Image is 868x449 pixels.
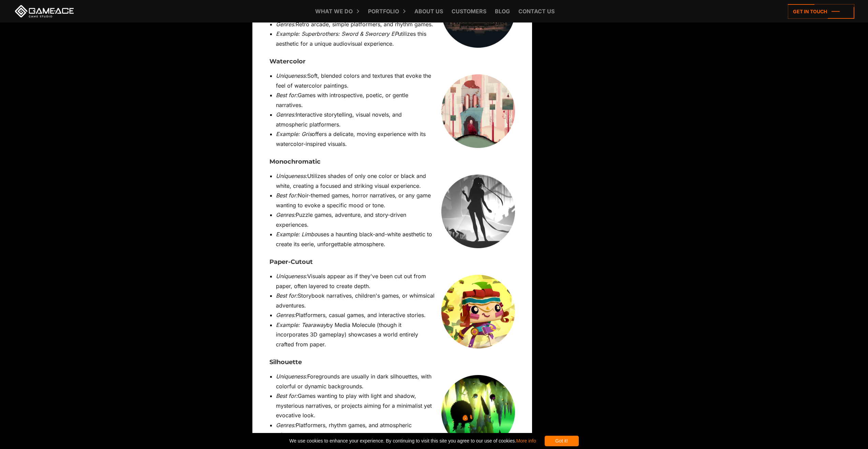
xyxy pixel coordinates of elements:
[276,30,300,37] em: Example:
[276,72,307,79] em: Uniqueness:
[441,375,515,449] img: video game art styles
[441,275,515,348] img: video game art styles
[788,4,854,19] a: Get in touch
[441,74,515,148] img: video game art styles
[276,71,515,90] li: Soft, blended colors and textures that evoke the feel of watercolor paintings.
[276,192,298,199] em: Best for:
[276,231,300,238] em: Example:
[276,29,515,48] li: utilizes this aesthetic for a unique audiovisual experience.
[301,321,326,328] em: Tearaway
[276,271,515,291] li: Visuals appear as if they've been cut out from paper, often layered to create depth.
[289,436,536,446] span: We use cookies to enhance your experience. By continuing to visit this site you agree to our use ...
[276,191,515,210] li: Noir-themed games, horror narratives, or any game wanting to evoke a specific mood or tone.
[276,392,298,399] em: Best for:
[276,110,515,129] li: Interactive storytelling, visual novels, and atmospheric platformers.
[276,210,515,229] li: Puzzle games, adventure, and story-driven experiences.
[276,19,515,29] li: Retro arcade, simple platformers, and rhythm games.
[276,321,300,328] em: Example:
[301,231,318,238] em: Limbo
[276,391,515,420] li: Games wanting to play with light and shadow, mysterious narratives, or projects aiming for a mini...
[276,21,296,28] em: Genres:
[276,273,307,280] em: Uniqueness:
[276,373,307,380] em: Uniqueness:
[269,159,515,165] h3: Monochromatic
[276,211,296,218] em: Genres:
[276,291,515,310] li: Storybook narratives, children's games, or whimsical adventures.
[516,438,536,444] a: More info
[276,320,515,349] li: by Media Molecule (though it incorporates 3D gameplay) showcases a world entirely crafted from pa...
[276,173,307,179] em: Uniqueness:
[276,131,300,137] em: Example:
[276,171,515,191] li: Utilizes shades of only one color or black and white, creating a focused and striking visual expe...
[441,175,515,248] img: video game art styles
[269,58,515,65] h3: Watercolor
[276,90,515,110] li: Games with introspective, poetic, or gentle narratives.
[276,422,296,429] em: Genres:
[276,92,298,99] em: Best for:
[276,111,296,118] em: Genres:
[269,259,515,266] h3: Paper-Cutout
[301,131,312,137] em: Gris
[269,359,515,366] h3: Silhouette
[276,292,298,299] em: Best for:
[276,312,296,318] em: Genres:
[276,372,515,391] li: Foregrounds are usually in dark silhouettes, with colorful or dynamic backgrounds.
[276,229,515,249] li: uses a haunting black-and-white aesthetic to create its eerie, unforgettable atmosphere.
[276,420,515,440] li: Platformers, rhythm games, and atmospheric adventures.
[545,436,579,446] div: Got it!
[301,30,398,37] em: Superbrothers: Sword & Sworcery EP
[276,310,515,320] li: Platformers, casual games, and interactive stories.
[276,129,515,149] li: offers a delicate, moving experience with its watercolor-inspired visuals.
